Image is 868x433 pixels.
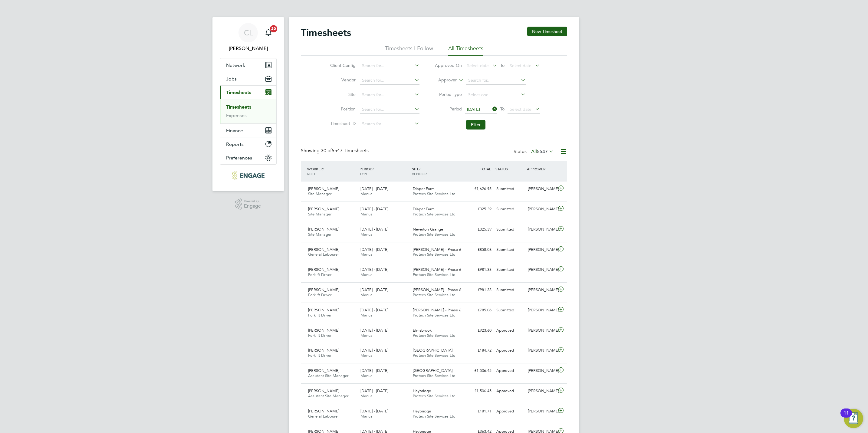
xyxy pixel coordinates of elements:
[413,186,435,191] span: Diaper Farm
[462,265,494,275] div: £981.33
[413,292,455,297] span: Protech Site Services Ltd
[220,58,276,72] button: Network
[360,313,373,318] span: Manual
[220,99,276,123] div: Timesheets
[462,386,494,396] div: £1,506.45
[308,313,331,318] span: Forklift Driver
[220,72,276,85] button: Jobs
[525,285,557,295] div: [PERSON_NAME]
[328,77,356,83] label: Vendor
[308,393,348,399] span: Assistant Site Manager
[494,265,525,275] div: Submitted
[466,91,526,99] input: Select one
[494,204,525,214] div: Submitted
[525,386,557,396] div: [PERSON_NAME]
[308,333,331,338] span: Forklift Driver
[494,285,525,295] div: Submitted
[308,414,339,419] span: General Labourer
[360,206,388,212] span: [DATE] - [DATE]
[328,106,356,112] label: Position
[462,184,494,194] div: £1,626.95
[494,386,525,396] div: Approved
[220,171,277,180] a: Go to home page
[537,149,548,155] span: 5547
[413,313,455,318] span: Protech Site Services Ltd
[373,166,374,171] span: /
[467,107,480,112] span: [DATE]
[413,353,455,358] span: Protech Site Services Ltd
[244,204,261,209] span: Engage
[226,155,252,161] span: Preferences
[220,151,276,164] button: Preferences
[308,252,339,257] span: General Labourer
[413,388,431,393] span: Heybridge
[413,267,461,272] span: [PERSON_NAME] - Phase 6
[462,285,494,295] div: £981.33
[466,76,526,85] input: Search for...
[525,265,557,275] div: [PERSON_NAME]
[413,368,452,373] span: [GEOGRAPHIC_DATA]
[360,62,419,70] input: Search for...
[462,305,494,315] div: £785.06
[308,328,339,333] span: [PERSON_NAME]
[413,287,461,292] span: [PERSON_NAME] - Phase 6
[360,287,388,292] span: [DATE] - [DATE]
[525,326,557,336] div: [PERSON_NAME]
[226,128,243,133] span: Finance
[232,171,264,180] img: protechltd-logo-retina.png
[419,166,420,171] span: /
[525,163,557,174] div: APPROVER
[308,348,339,353] span: [PERSON_NAME]
[220,137,276,151] button: Reports
[360,227,388,232] span: [DATE] - [DATE]
[226,90,251,95] span: Timesheets
[308,292,331,297] span: Forklift Driver
[220,86,276,99] button: Timesheets
[494,326,525,336] div: Approved
[429,77,457,83] label: Approver
[413,252,455,257] span: Protech Site Services Ltd
[262,23,275,42] a: 20
[360,171,368,176] span: TYPE
[531,149,554,155] label: All
[360,105,419,114] input: Search for...
[360,368,388,373] span: [DATE] - [DATE]
[525,225,557,235] div: [PERSON_NAME]
[494,225,525,235] div: Submitted
[308,373,348,378] span: Assistant Site Manager
[413,408,431,414] span: Heybridge
[466,120,485,130] button: Filter
[527,27,567,36] button: New Timesheet
[360,348,388,353] span: [DATE] - [DATE]
[270,25,277,32] span: 20
[843,413,849,421] div: 11
[448,45,483,56] li: All Timesheets
[360,76,419,85] input: Search for...
[235,198,261,210] a: Powered byEngage
[360,212,373,217] span: Manual
[308,191,331,196] span: Site Manager
[308,212,331,217] span: Site Manager
[494,406,525,416] div: Approved
[360,272,373,277] span: Manual
[413,206,435,212] span: Diaper Farm
[385,45,433,56] li: Timesheets I Follow
[360,408,388,414] span: [DATE] - [DATE]
[494,184,525,194] div: Submitted
[525,366,557,376] div: [PERSON_NAME]
[226,104,251,110] a: Timesheets
[360,307,388,313] span: [DATE] - [DATE]
[308,186,339,191] span: [PERSON_NAME]
[328,121,356,126] label: Timesheet ID
[525,305,557,315] div: [PERSON_NAME]
[308,368,339,373] span: [PERSON_NAME]
[467,63,489,68] span: Select date
[498,61,506,69] span: To
[413,232,455,237] span: Protech Site Services Ltd
[413,393,455,399] span: Protech Site Services Ltd
[413,212,455,217] span: Protech Site Services Ltd
[413,328,432,333] span: Elmsbrook
[360,414,373,419] span: Manual
[307,171,316,176] span: ROLE
[308,388,339,393] span: [PERSON_NAME]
